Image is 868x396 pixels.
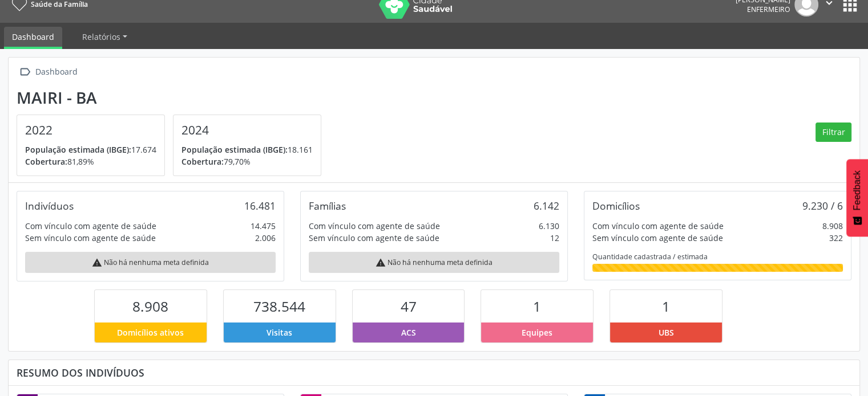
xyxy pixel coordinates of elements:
div: Famílias [309,199,346,212]
i: warning [92,258,102,268]
span: Visitas [267,326,292,338]
span: População estimada (IBGE): [181,144,288,155]
i: warning [376,258,386,268]
div: 322 [829,232,843,244]
span: Relatórios [82,31,120,42]
div: Com vínculo com agente de saúde [592,220,724,232]
div: Quantidade cadastrada / estimada [592,252,843,262]
div: Resumo dos indivíduos [17,366,851,379]
a: Dashboard [4,27,62,49]
div: Não há nenhuma meta definida [25,252,276,273]
div: Mairi - BA [17,88,329,107]
p: 18.161 [181,144,313,156]
div: Sem vínculo com agente de saúde [309,232,439,244]
div: Com vínculo com agente de saúde [25,220,156,232]
div: 9.230 / 6 [802,199,843,212]
h4: 2022 [25,123,156,137]
span: 47 [401,297,417,316]
div: 6.142 [534,199,559,212]
span: Equipes [522,326,552,338]
p: 17.674 [25,144,156,156]
span: Feedback [852,170,862,210]
span: 8.908 [132,297,168,316]
button: Filtrar [815,123,851,142]
i:  [17,64,33,80]
div: 12 [550,232,559,244]
span: Domicílios ativos [117,326,184,338]
div: Dashboard [33,64,79,80]
div: Sem vínculo com agente de saúde [592,232,723,244]
span: Cobertura: [25,156,67,167]
p: 81,89% [25,156,156,168]
div: Domicílios [592,199,640,212]
span: 1 [662,297,670,316]
div: 2.006 [255,232,276,244]
div: 14.475 [251,220,276,232]
p: 79,70% [181,156,313,168]
h4: 2024 [181,123,313,137]
span: 1 [533,297,541,316]
div: Não há nenhuma meta definida [309,252,559,273]
a:  Dashboard [17,64,79,80]
div: Sem vínculo com agente de saúde [25,232,156,244]
button: Feedback - Mostrar pesquisa [846,159,868,236]
div: Indivíduos [25,199,74,212]
span: 738.544 [253,297,305,316]
div: Com vínculo com agente de saúde [309,220,440,232]
a: Relatórios [74,27,135,47]
span: UBS [659,326,674,338]
span: ACS [401,326,416,338]
div: 16.481 [244,199,276,212]
div: 6.130 [539,220,559,232]
span: População estimada (IBGE): [25,144,131,155]
span: Enfermeiro [747,5,790,14]
span: Cobertura: [181,156,224,167]
div: 8.908 [822,220,843,232]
